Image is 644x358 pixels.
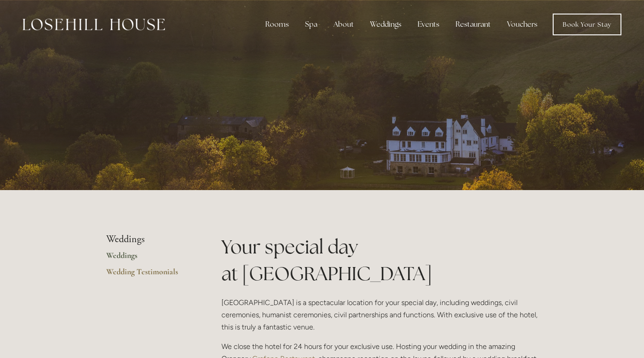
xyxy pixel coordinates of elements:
img: Losehill House [23,19,165,30]
p: [GEOGRAPHIC_DATA] is a spectacular location for your special day, including weddings, civil cerem... [221,296,538,334]
a: Book Your Stay [553,14,621,35]
div: Events [410,15,447,33]
div: About [326,15,361,33]
li: Weddings [106,234,193,245]
a: Vouchers [500,15,545,33]
div: Spa [298,15,324,33]
div: Weddings [363,15,409,33]
a: Wedding Testimonials [106,267,193,283]
a: Weddings [106,250,193,267]
h1: Your special day at [GEOGRAPHIC_DATA] [221,234,538,287]
div: Restaurant [448,15,498,33]
div: Rooms [258,15,296,33]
